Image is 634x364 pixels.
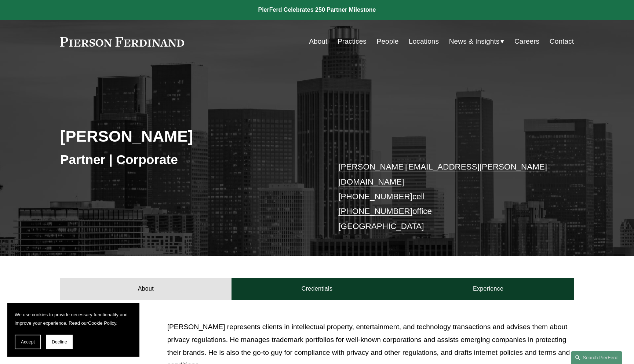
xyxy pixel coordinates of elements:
[449,34,504,48] a: folder dropdown
[449,35,500,48] span: News & Insights
[338,34,367,48] a: Practices
[338,192,412,201] a: [PHONE_NUMBER]
[338,160,552,234] p: cell office [GEOGRAPHIC_DATA]
[46,335,73,349] button: Decline
[15,310,132,327] p: We use cookies to provide necessary functionality and improve your experience. Read our .
[309,34,327,48] a: About
[60,127,317,146] h2: [PERSON_NAME]
[52,339,67,345] span: Decline
[377,34,399,48] a: People
[88,320,116,326] a: Cookie Policy
[60,278,232,300] a: About
[571,351,622,364] a: Search this site
[15,335,41,349] button: Accept
[409,34,439,48] a: Locations
[7,303,139,357] section: Cookie banner
[338,207,412,216] a: [PHONE_NUMBER]
[232,278,403,300] a: Credentials
[338,162,547,186] a: [PERSON_NAME][EMAIL_ADDRESS][PERSON_NAME][DOMAIN_NAME]
[21,339,35,345] span: Accept
[550,34,574,48] a: Contact
[60,152,317,168] h3: Partner | Corporate
[514,34,539,48] a: Careers
[402,278,574,300] a: Experience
